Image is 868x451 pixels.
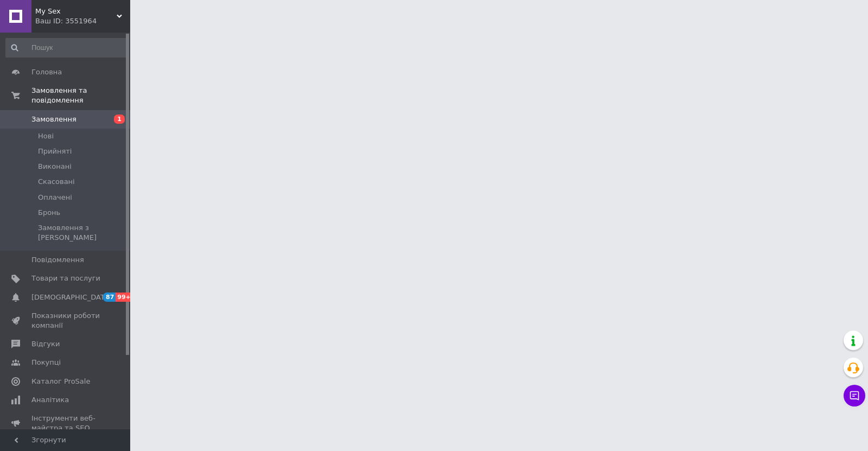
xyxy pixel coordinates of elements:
[38,131,54,141] span: Нові
[35,16,130,26] div: Ваш ID: 3551964
[31,86,130,105] span: Замовлення та повідомлення
[31,358,61,367] span: Покупці
[114,115,125,124] span: 1
[31,414,100,433] span: Інструменти веб-майстра та SEO
[38,177,75,187] span: Скасовані
[31,274,100,283] span: Товари та послуги
[35,7,117,16] span: My Sex
[31,293,112,302] span: [DEMOGRAPHIC_DATA]
[31,339,60,349] span: Відгуки
[31,377,90,386] span: Каталог ProSale
[31,395,69,405] span: Аналітика
[38,162,72,171] span: Виконані
[38,147,72,156] span: Прийняті
[31,115,76,124] span: Замовлення
[38,223,127,243] span: Замовлення з [PERSON_NAME]
[31,255,84,265] span: Повідомлення
[5,38,128,58] input: Пошук
[103,293,116,302] span: 87
[38,208,60,218] span: Бронь
[31,311,100,331] span: Показники роботи компанії
[116,293,133,302] span: 99+
[844,385,865,406] button: Чат з покупцем
[38,193,72,202] span: Оплачені
[31,67,62,77] span: Головна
